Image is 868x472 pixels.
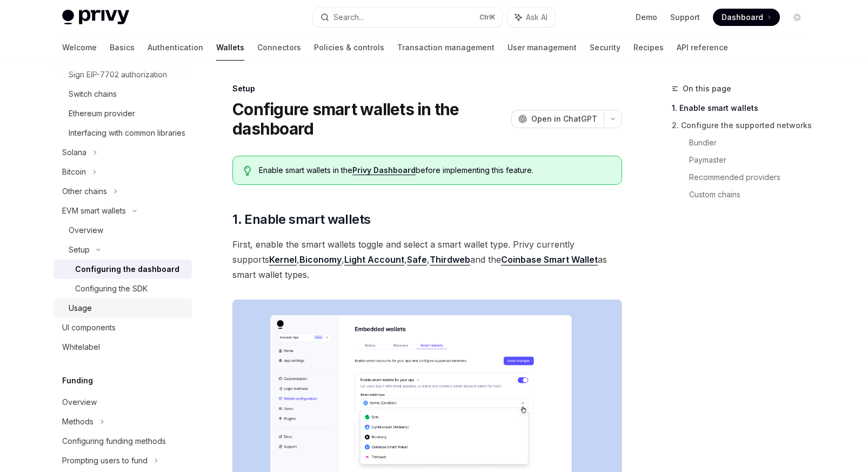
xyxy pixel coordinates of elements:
div: Setup [232,83,622,94]
a: Demo [636,12,657,23]
span: First, enable the smart wallets toggle and select a smart wallet type. Privy currently supports ,... [232,237,622,282]
div: Overview [69,224,103,237]
div: Usage [69,302,92,315]
div: Interfacing with common libraries [69,127,185,139]
div: Switch chains [69,88,117,101]
a: Paymaster [689,151,814,169]
div: Overview [62,396,97,409]
a: Switch chains [54,84,192,104]
a: Interfacing with common libraries [54,123,192,143]
a: Coinbase Smart Wallet [501,254,598,265]
a: Dashboard [713,9,780,26]
h5: Funding [62,374,93,387]
a: Authentication [148,35,203,61]
a: Light Account [344,254,404,265]
div: Setup [69,243,90,256]
div: Configuring the SDK [75,282,148,295]
span: Dashboard [722,12,763,23]
span: Ctrl K [479,13,496,22]
a: Usage [54,298,192,318]
a: Kernel [269,254,297,265]
div: Bitcoin [62,165,86,178]
div: Whitelabel [62,341,100,354]
a: Biconomy [299,254,342,265]
span: Ask AI [526,12,547,23]
a: Security [590,35,620,61]
a: User management [508,35,577,61]
a: Custom chains [689,186,814,203]
img: light logo [62,10,129,25]
div: EVM smart wallets [62,204,126,217]
a: Configuring funding methods [54,431,192,451]
a: Overview [54,393,192,412]
span: 1. Enable smart wallets [232,211,370,228]
a: Bundler [689,134,814,151]
button: Toggle dark mode [789,9,806,26]
div: Solana [62,146,86,159]
button: Open in ChatGPT [511,110,604,128]
a: Recipes [633,35,664,61]
a: Privy Dashboard [352,165,416,175]
h1: Configure smart wallets in the dashboard [232,99,507,138]
div: Configuring funding methods [62,435,166,448]
a: Safe [407,254,427,265]
a: Welcome [62,35,97,61]
svg: Tip [244,166,251,176]
button: Ask AI [508,8,555,27]
a: Support [670,12,700,23]
a: Wallets [216,35,244,61]
a: Configuring the SDK [54,279,192,298]
a: Policies & controls [314,35,384,61]
button: Search...CtrlK [313,8,502,27]
div: Ethereum provider [69,107,135,120]
a: Configuring the dashboard [54,260,192,279]
div: Configuring the dashboard [75,263,179,276]
span: Open in ChatGPT [531,114,597,124]
a: 1. Enable smart wallets [672,99,814,117]
div: Methods [62,415,94,428]
div: Other chains [62,185,107,198]
div: UI components [62,321,116,334]
div: Search... [333,11,364,24]
span: On this page [683,82,731,95]
a: Whitelabel [54,337,192,357]
a: Overview [54,221,192,240]
a: Recommended providers [689,169,814,186]
a: Ethereum provider [54,104,192,123]
a: Connectors [257,35,301,61]
a: API reference [677,35,728,61]
div: Prompting users to fund [62,454,148,467]
a: Transaction management [397,35,495,61]
a: 2. Configure the supported networks [672,117,814,134]
a: UI components [54,318,192,337]
a: Thirdweb [430,254,470,265]
span: Enable smart wallets in the before implementing this feature. [259,165,611,176]
a: Basics [110,35,135,61]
